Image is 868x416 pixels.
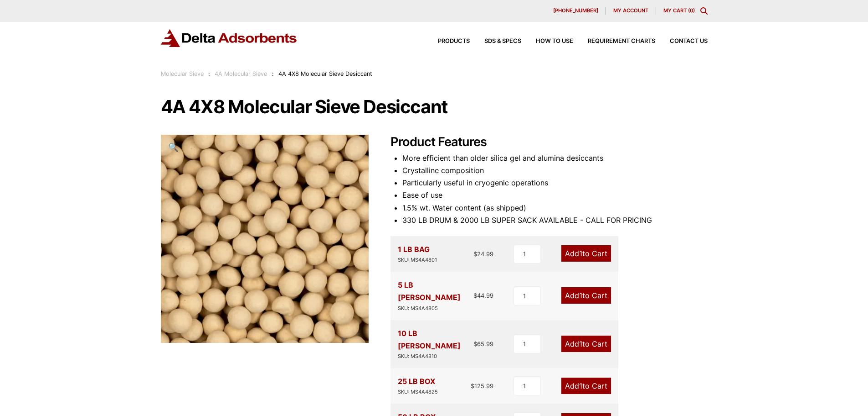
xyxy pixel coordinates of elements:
div: 5 LB [PERSON_NAME] [398,279,474,312]
img: Delta Adsorbents [161,29,298,47]
span: My account [613,8,648,13]
li: 330 LB DRUM & 2000 LB SUPER SACK AVAILABLE - CALL FOR PRICING [402,214,708,226]
li: 1.5% wt. Water content (as shipped) [402,202,708,214]
div: Toggle Modal Content [700,7,708,15]
div: SKU: MS4A4805 [398,304,474,313]
span: Contact Us [670,38,708,44]
span: : [272,70,274,77]
div: SKU: MS4A4810 [398,352,474,361]
h1: 4A 4X8 Molecular Sieve Desiccant [161,97,708,116]
a: Requirement Charts [573,38,655,44]
bdi: 44.99 [473,292,493,299]
a: 4A Molecular Sieve [215,70,267,77]
bdi: 24.99 [473,250,493,258]
h2: Product Features [390,135,708,150]
li: Particularly useful in cryogenic operations [402,177,708,189]
span: 4A 4X8 Molecular Sieve Desiccant [278,70,372,77]
div: SKU: MS4A4825 [398,388,438,396]
a: Add1to Cart [561,336,611,352]
span: 1 [579,381,582,390]
span: $ [473,340,477,348]
a: My account [606,7,656,15]
span: SDS & SPECS [484,38,521,44]
span: $ [473,292,477,299]
div: 25 LB BOX [398,375,438,396]
a: Add1to Cart [561,287,611,304]
a: Contact Us [655,38,708,44]
span: [PHONE_NUMBER] [553,8,598,13]
a: [PHONE_NUMBER] [546,7,606,15]
bdi: 125.99 [471,382,493,390]
span: : [208,70,210,77]
div: 10 LB [PERSON_NAME] [398,327,474,361]
img: 4A 4X8 Molecular Sieve Desiccant [161,135,369,343]
bdi: 65.99 [473,340,493,348]
span: 1 [579,291,582,300]
span: Requirement Charts [588,38,655,44]
a: Add1to Cart [561,245,611,262]
a: Molecular Sieve [161,70,204,77]
span: 1 [579,249,582,258]
div: 1 LB BAG [398,243,437,264]
span: 🔍 [168,142,179,152]
a: SDS & SPECS [470,38,521,44]
span: Products [438,38,470,44]
span: $ [471,382,474,390]
span: How to Use [536,38,573,44]
span: $ [473,250,477,258]
span: 0 [690,7,693,14]
a: How to Use [521,38,573,44]
li: Crystalline composition [402,164,708,177]
a: Products [423,38,470,44]
a: 4A 4X8 Molecular Sieve Desiccant [161,233,369,242]
a: My Cart (0) [663,7,695,14]
span: 1 [579,339,582,348]
li: More efficient than older silica gel and alumina desiccants [402,152,708,164]
div: SKU: MS4A4801 [398,256,437,264]
a: Add1to Cart [561,378,611,394]
li: Ease of use [402,189,708,201]
a: View full-screen image gallery [161,135,186,160]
